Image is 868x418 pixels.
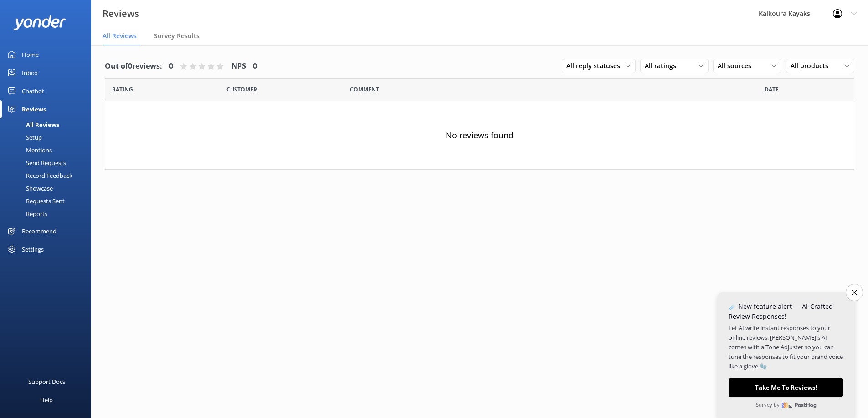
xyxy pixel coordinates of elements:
h4: Out of 0 reviews: [105,60,162,72]
div: Showcase [5,182,53,195]
span: All Reviews [103,31,137,40]
a: Setup [5,131,91,144]
span: Date [765,85,779,94]
div: Home [22,45,39,64]
div: Mentions [5,144,52,156]
a: Reports [5,207,91,220]
a: Send Requests [5,156,91,169]
a: Record Feedback [5,169,91,182]
span: Question [350,85,379,94]
div: Record Feedback [5,169,72,182]
div: Requests Sent [5,195,65,207]
div: Support Docs [28,373,65,391]
span: All products [791,61,834,71]
div: Reports [5,207,47,220]
a: Requests Sent [5,195,91,207]
div: Inbox [22,64,38,82]
h4: 0 [169,60,173,72]
div: Chatbot [22,82,44,100]
span: All sources [718,61,757,71]
a: Showcase [5,182,91,195]
div: Recommend [22,222,56,240]
span: Date [112,85,133,94]
div: No reviews found [105,101,854,169]
div: All Reviews [5,118,59,131]
span: Date [226,85,257,94]
div: Send Requests [5,156,66,169]
img: yonder-white-logo.png [14,15,66,30]
span: All reply statuses [566,61,626,71]
div: Help [40,391,53,409]
span: Survey Results [154,31,200,40]
a: All Reviews [5,118,91,131]
div: Setup [5,131,42,144]
h4: 0 [253,60,257,72]
h4: NPS [231,60,246,72]
div: Settings [22,240,44,258]
h3: Reviews [103,6,139,21]
div: Reviews [22,100,46,118]
span: All ratings [645,61,682,71]
a: Mentions [5,144,91,156]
